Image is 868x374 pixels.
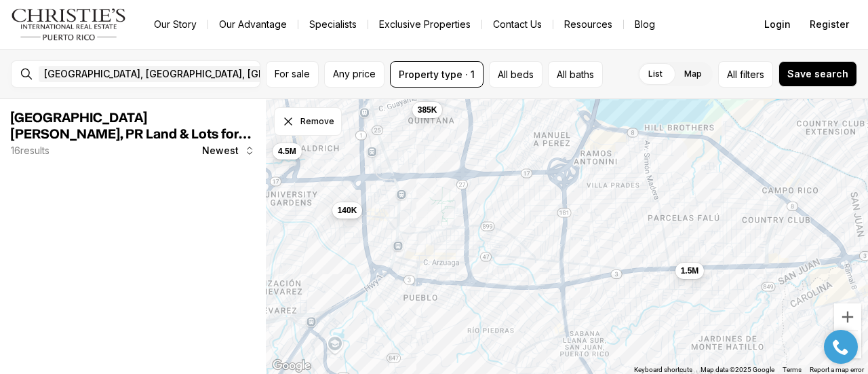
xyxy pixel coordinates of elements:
button: All baths [548,61,603,88]
button: Any price [324,61,384,88]
a: Specialists [298,15,368,34]
span: 1.5M [681,265,699,276]
label: Map [673,62,713,86]
a: Our Advantage [208,15,298,34]
button: Login [756,11,799,38]
button: All beds [489,61,542,88]
img: logo [11,8,127,41]
span: Newest [202,145,239,156]
span: [GEOGRAPHIC_DATA][PERSON_NAME], PR Land & Lots for Sale [11,111,251,157]
span: Any price [333,69,376,79]
a: Our Story [143,15,208,34]
a: Terms [783,366,802,373]
span: 385K [418,105,437,115]
a: Report a map error [810,366,864,373]
button: Zoom in [834,303,861,331]
span: filters [740,67,764,81]
button: 4.5M [273,143,302,160]
p: 16 results [11,145,50,156]
a: Exclusive Properties [368,15,481,34]
button: Save search [778,61,857,87]
span: [GEOGRAPHIC_DATA], [GEOGRAPHIC_DATA], [GEOGRAPHIC_DATA] [44,69,344,79]
span: For sale [275,69,310,79]
label: List [637,62,673,86]
button: Property type · 1 [390,61,484,88]
span: Save search [787,69,848,79]
span: Register [810,19,849,30]
button: 1.5M [675,263,705,279]
button: Contact Us [482,15,553,34]
span: Map data ©2025 Google [701,366,774,373]
span: All [727,67,737,81]
a: Resources [553,15,623,34]
button: 140K [332,202,363,219]
button: 385K [412,102,443,118]
span: 4.5M [278,146,296,157]
button: Dismiss drawing [274,107,342,136]
button: Register [802,11,857,38]
button: For sale [266,61,319,88]
span: Login [764,19,791,30]
span: 140K [338,205,357,216]
a: Blog [624,15,666,34]
button: Newest [194,137,263,164]
button: Allfilters [718,61,773,88]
